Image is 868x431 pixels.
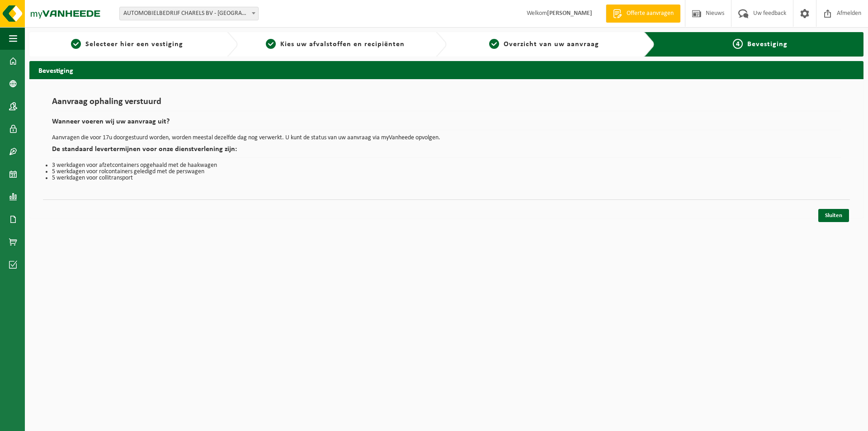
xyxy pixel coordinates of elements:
li: 5 werkdagen voor collitransport [52,175,841,181]
li: 5 werkdagen voor rolcontainers geledigd met de perswagen [52,169,841,175]
strong: [PERSON_NAME] [547,10,592,17]
span: AUTOMOBIELBEDRIJF CHARELS BV - LOKEREN [119,7,259,20]
span: Offerte aanvragen [624,9,676,18]
a: Offerte aanvragen [606,5,680,23]
span: 1 [71,39,81,49]
span: 3 [489,39,499,49]
h2: Wanneer voeren wij uw aanvraag uit? [52,118,841,130]
a: Sluiten [818,209,849,222]
span: 4 [733,39,743,49]
a: 1Selecteer hier een vestiging [34,39,220,50]
span: 2 [266,39,276,49]
a: 3Overzicht van uw aanvraag [451,39,637,50]
h1: Aanvraag ophaling verstuurd [52,97,841,111]
span: Bevestiging [747,41,788,48]
p: Aanvragen die voor 17u doorgestuurd worden, worden meestal dezelfde dag nog verwerkt. U kunt de s... [52,135,841,141]
a: 2Kies uw afvalstoffen en recipiënten [242,39,428,50]
li: 3 werkdagen voor afzetcontainers opgehaald met de haakwagen [52,162,841,169]
span: AUTOMOBIELBEDRIJF CHARELS BV - LOKEREN [120,7,258,20]
span: Kies uw afvalstoffen en recipiënten [280,41,405,48]
h2: De standaard levertermijnen voor onze dienstverlening zijn: [52,146,841,158]
h2: Bevestiging [29,61,863,79]
span: Selecteer hier een vestiging [85,41,183,48]
span: Overzicht van uw aanvraag [504,41,599,48]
